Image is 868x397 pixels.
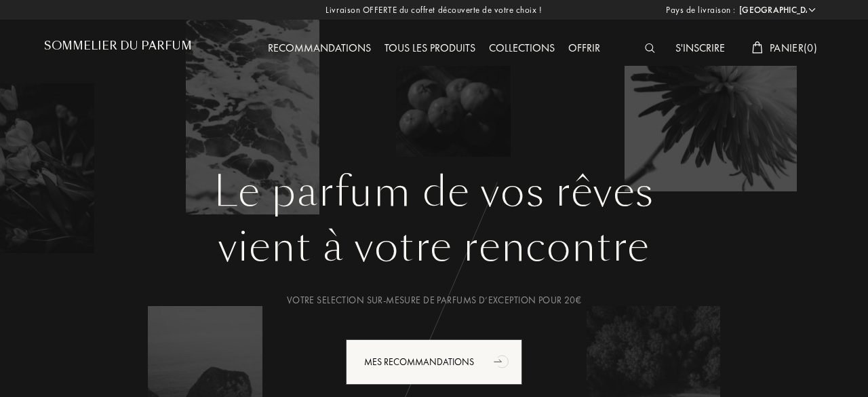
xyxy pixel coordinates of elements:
[54,293,814,307] div: Votre selection sur-mesure de parfums d’exception pour 20€
[482,40,561,58] div: Collections
[54,216,814,278] div: vient à votre rencontre
[54,168,814,216] h1: Le parfum de vos rêves
[752,41,763,54] img: cart_white.svg
[44,39,192,52] h1: Sommelier du Parfum
[669,40,732,58] div: S'inscrire
[561,40,607,58] div: Offrir
[482,41,561,55] a: Collections
[261,41,378,55] a: Recommandations
[378,40,482,58] div: Tous les produits
[336,339,532,385] a: Mes Recommandationsanimation
[44,39,192,58] a: Sommelier du Parfum
[645,43,655,53] img: search_icn_white.svg
[666,3,736,17] span: Pays de livraison :
[489,347,516,375] div: animation
[561,41,607,55] a: Offrir
[261,40,378,58] div: Recommandations
[346,339,522,385] div: Mes Recommandations
[770,41,817,55] span: Panier ( 0 )
[669,41,732,55] a: S'inscrire
[378,41,482,55] a: Tous les produits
